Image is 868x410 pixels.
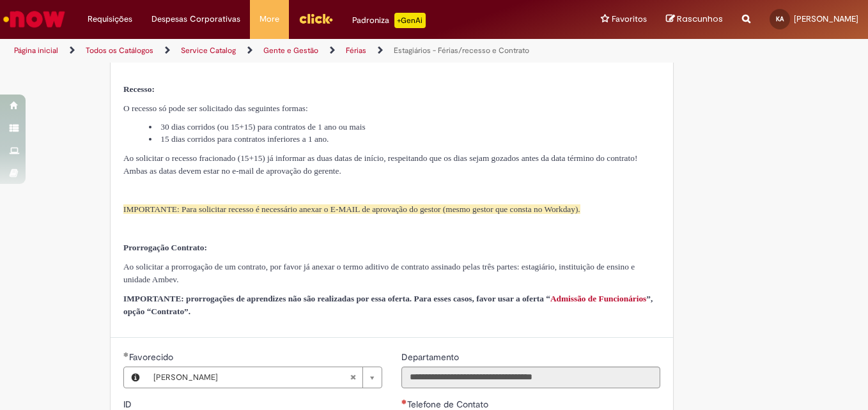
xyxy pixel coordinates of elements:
[394,13,426,28] p: +GenAi
[401,367,660,388] input: Departamento
[263,45,318,56] a: Gente e Gestão
[666,13,723,26] a: Rascunhos
[147,367,382,388] a: [PERSON_NAME]Limpar campo Favorecido
[794,13,858,24] span: [PERSON_NAME]
[550,294,646,303] a: Admissão de Funcionários
[401,351,461,363] span: Somente leitura - Departamento
[123,103,308,113] span: O recesso só pode ser solicitado das seguintes formas:
[88,13,132,26] span: Requisições
[151,13,240,26] span: Despesas Corporativas
[407,399,491,410] span: Telefone de Contato
[14,45,58,56] a: Página inicial
[677,13,723,25] span: Rascunhos
[149,121,660,133] li: 30 dias corridos (ou 15+15) para contratos de 1 ano ou mais
[260,13,279,26] span: More
[153,367,350,388] span: [PERSON_NAME]
[129,351,176,363] span: Necessários - Favorecido
[123,153,637,176] span: Ao solicitar o recesso fracionado (15+15) já informar as duas datas de início, respeitando que os...
[123,243,207,252] strong: Prorrogação Contrato:
[123,84,155,94] strong: Recesso:
[776,15,784,23] span: KA
[394,45,529,56] a: Estagiários - Férias/recesso e Contrato
[123,262,635,284] span: Ao solicitar a prorrogação de um contrato, por favor já anexar o termo aditivo de contrato assina...
[1,6,67,32] img: ServiceNow
[86,45,153,56] a: Todos os Catálogos
[298,9,333,28] img: click_logo_yellow_360x200.png
[123,352,129,357] span: Obrigatório Preenchido
[181,45,236,56] a: Service Catalog
[123,399,134,410] span: Somente leitura - ID
[149,133,660,145] li: 15 dias corridos para contratos inferiores a 1 ano.
[401,399,407,404] span: Necessários
[123,294,550,303] strong: IMPORTANTE: prorrogações de aprendizes não são realizadas por essa oferta. Para esses casos, favo...
[10,39,569,63] ul: Trilhas de página
[346,45,366,56] a: Férias
[123,204,580,214] span: IMPORTANTE: Para solicitar recesso é necessário anexar o E-MAIL de aprovação do gestor (mesmo ges...
[401,351,461,363] label: Somente leitura - Departamento
[124,367,147,388] button: Favorecido, Visualizar este registro Karoline Vitoria Paulino Aires
[352,13,426,28] div: Padroniza
[343,367,362,388] abbr: Limpar campo Favorecido
[612,13,647,26] span: Favoritos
